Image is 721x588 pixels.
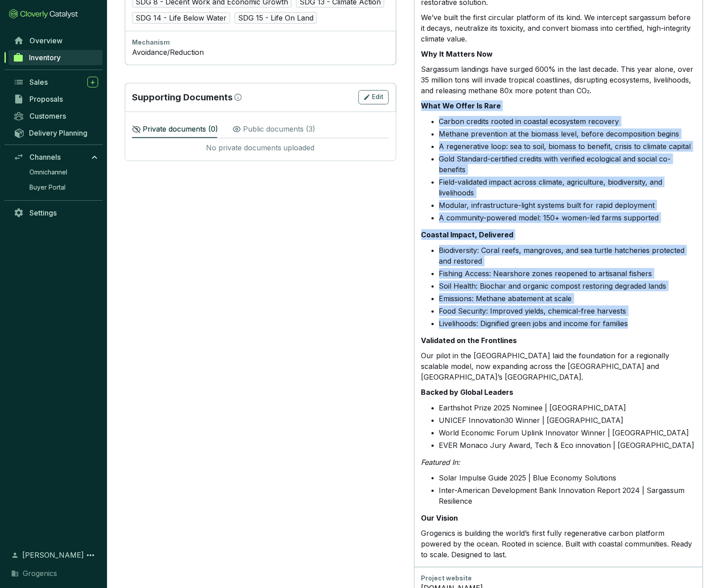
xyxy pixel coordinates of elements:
li: Gold Standard-certified credits with verified ecological and social co-benefits [439,153,696,175]
a: Omnichannel [25,166,103,179]
span: Proposals [29,95,63,104]
a: Proposals [9,91,103,107]
p: Supporting Documents [132,91,233,104]
li: Soil Health: Biochar and organic compost restoring degraded lands [439,281,696,291]
strong: Backed by Global Leaders [421,388,514,397]
li: Solar Impulse Guide 2025 | Blue Economy Solutions [439,472,696,483]
li: Earthshot Prize 2025 Nominee | [GEOGRAPHIC_DATA] [439,402,696,413]
li: UNICEF Innovation30 Winner | [GEOGRAPHIC_DATA] [439,415,696,426]
strong: Why It Matters Now [421,50,493,58]
li: A regenerative loop: sea to soil, biomass to benefit, crisis to climate capital [439,141,696,152]
strong: Coastal Impact, Delivered [421,230,514,239]
strong: Validated on the Frontlines [421,336,517,345]
strong: Our Vision [421,513,458,522]
li: A community-powered model: 150+ women-led farms supported [439,212,696,223]
li: EVER Monaco Jury Award, Tech & Eco innovation | [GEOGRAPHIC_DATA] [439,440,696,451]
p: Grogenics is building the world’s first fully regenerative carbon platform powered by the ocean. ... [421,528,696,560]
span: Customers [29,112,66,120]
div: Avoidance/Reduction [132,47,389,58]
p: Our pilot in the [GEOGRAPHIC_DATA] laid the foundation for a regionally scalable model, now expan... [421,350,696,382]
span: Settings [29,208,57,217]
li: Modular, infrastructure-light systems built for rapid deployment [439,200,696,211]
li: Biodiversity: Coral reefs, mangroves, and sea turtle hatcheries protected and restored [439,245,696,266]
p: Public documents ( 3 ) [243,124,315,135]
p: Sargassum landings have surged 600% in the last decade. This year alone, over 35 million tons wil... [421,64,696,96]
li: Emissions: Methane abatement at scale [439,293,696,304]
span: SDG 14 - Life Below Water [132,12,230,24]
li: Livelihoods: Dignified green jobs and income for families [439,318,696,329]
a: Delivery Planning [9,125,103,140]
li: Field-validated impact across climate, agriculture, biodiversity, and livelihoods [439,177,696,198]
li: Inter-American Development Bank Innovation Report 2024 | Sargassum Resilience [439,485,696,506]
li: Carbon credits rooted in coastal ecosystem recovery [439,116,696,127]
span: Omnichannel [29,168,67,177]
span: Inventory [29,53,61,62]
a: Overview [9,33,103,48]
p: Private documents ( 0 ) [143,124,218,135]
span: Grogenics [23,568,57,579]
a: Buyer Portal [25,181,103,194]
strong: What We Offer Is Rare [421,101,501,110]
li: Food Security: Improved yields, chemical-free harvests [439,306,696,316]
span: Channels [29,153,61,161]
a: Settings [9,205,103,220]
li: Fishing Access: Nearshore zones reopened to artisanal fishers [439,268,696,279]
span: Delivery Planning [29,128,87,137]
span: Sales [29,78,48,87]
span: [PERSON_NAME] [22,550,84,561]
div: Project website [421,574,696,583]
a: Customers [9,108,103,124]
span: Overview [29,36,62,45]
em: Featured In: [421,458,461,467]
button: Edit [358,90,389,104]
li: World Economic Forum Uplink Innovator Winner | [GEOGRAPHIC_DATA] [439,427,696,438]
p: We’ve built the first circular platform of its kind. We intercept sargassum before it decays, neu... [421,12,696,44]
a: Channels [9,149,103,165]
a: Sales [9,75,103,90]
li: Methane prevention at the biomass level, before decomposition begins [439,128,696,139]
span: SDG 15 - Life On Land [235,12,317,24]
a: Inventory [8,50,103,65]
div: No private documents uploaded [132,144,389,153]
div: Mechanism [132,38,389,47]
span: Edit [372,93,384,102]
span: Buyer Portal [29,183,66,192]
